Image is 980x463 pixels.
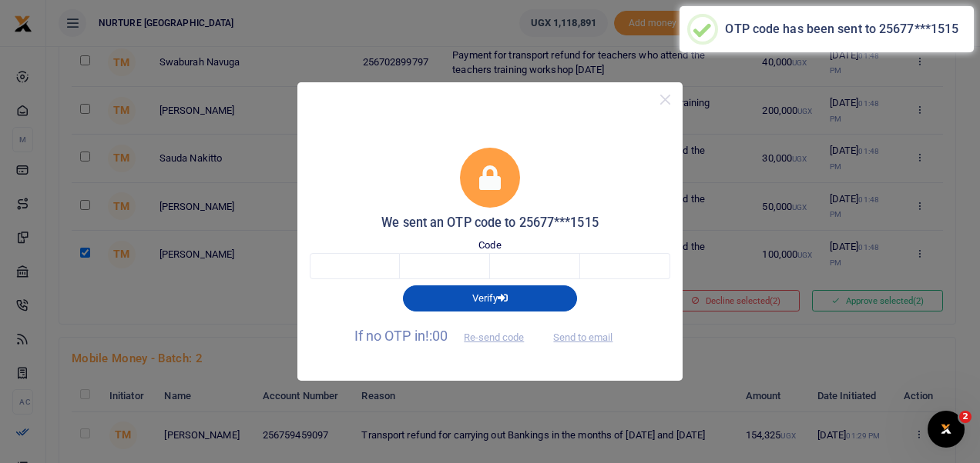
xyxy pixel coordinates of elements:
span: !:00 [425,328,448,344]
iframe: Intercom live chat [928,411,965,448]
span: 2 [959,411,972,423]
span: If no OTP in [354,328,538,344]
h5: We sent an OTP code to 25677***1515 [310,215,670,231]
button: Verify [403,285,577,311]
label: Code [478,238,501,253]
button: Close [654,88,676,111]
